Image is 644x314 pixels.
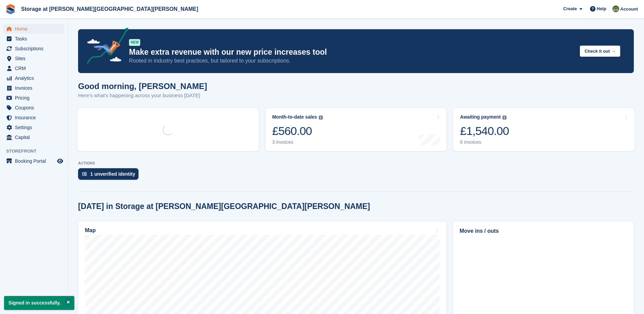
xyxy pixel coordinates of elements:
a: menu [3,103,64,112]
a: menu [3,34,64,43]
span: Storefront [6,148,68,155]
p: Make extra revenue with our new price increases tool [129,47,574,57]
span: Invoices [15,83,56,93]
button: Check it out → [580,46,620,57]
span: Analytics [15,73,56,83]
h1: Good morning, [PERSON_NAME] [78,82,207,91]
a: menu [3,44,64,53]
a: 1 unverified identity [78,168,142,183]
a: menu [3,83,64,93]
span: Subscriptions [15,44,56,53]
p: ACTIONS [78,161,634,165]
div: Awaiting payment [460,114,501,120]
span: Pricing [15,93,56,103]
a: menu [3,133,64,142]
span: Insurance [15,113,56,122]
span: Booking Portal [15,156,56,166]
span: Account [620,6,638,13]
a: menu [3,73,64,83]
img: price-adjustments-announcement-icon-8257ccfd72463d97f412b2fc003d46551f7dbcb40ab6d574587a9cd5c0d94... [81,28,129,66]
p: Signed in successfully. [4,296,74,310]
a: menu [3,54,64,63]
p: Rooted in industry best practices, but tailored to your subscriptions. [129,57,574,65]
img: icon-info-grey-7440780725fd019a000dd9b08b2336e03edf1995a4989e88bcd33f0948082b44.svg [319,116,323,120]
div: 1 unverified identity [90,171,135,177]
h2: Map [85,227,96,233]
a: menu [3,123,64,132]
a: menu [3,113,64,122]
a: Awaiting payment £1,540.00 6 invoices [453,108,634,151]
img: verify_identity-adf6edd0f0f0b5bbfe63781bf79b02c33cf7c696d77639b501bdc392416b5a36.svg [82,172,87,176]
span: Coupons [15,103,56,112]
span: Home [15,24,56,34]
span: Sites [15,54,56,63]
div: 6 invoices [460,139,509,145]
div: £560.00 [272,124,323,138]
img: icon-info-grey-7440780725fd019a000dd9b08b2336e03edf1995a4989e88bcd33f0948082b44.svg [502,116,507,120]
a: Month-to-date sales £560.00 3 invoices [265,108,447,151]
a: menu [3,64,64,73]
img: stora-icon-8386f47178a22dfd0bd8f6a31ec36ba5ce8667c1dd55bd0f319d3a0aa187defe.svg [5,4,16,14]
span: Capital [15,133,56,142]
h2: [DATE] in Storage at [PERSON_NAME][GEOGRAPHIC_DATA][PERSON_NAME] [78,202,370,211]
a: menu [3,156,64,166]
h2: Move ins / outs [460,227,627,235]
div: £1,540.00 [460,124,509,138]
a: menu [3,24,64,34]
div: Month-to-date sales [272,114,317,120]
img: Mark Spendlove [612,5,619,12]
p: Here's what's happening across your business [DATE] [78,92,207,100]
div: 3 invoices [272,139,323,145]
div: NEW [129,39,140,46]
span: Tasks [15,34,56,43]
span: Settings [15,123,56,132]
a: Preview store [56,157,64,165]
span: CRM [15,64,56,73]
span: Create [563,5,577,12]
span: Help [597,5,606,12]
a: menu [3,93,64,103]
a: Storage at [PERSON_NAME][GEOGRAPHIC_DATA][PERSON_NAME] [18,3,201,15]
